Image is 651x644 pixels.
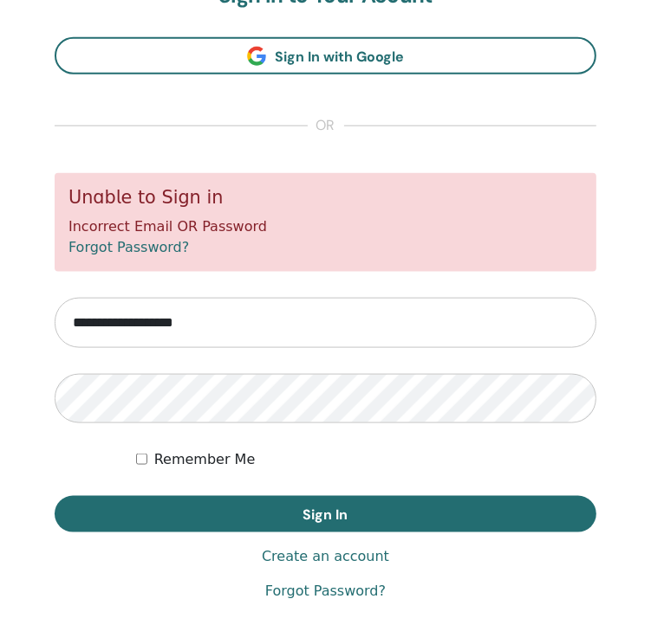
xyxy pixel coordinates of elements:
a: Forgot Password? [265,581,386,602]
div: Incorrect Email OR Password [55,173,596,271]
a: Forgot Password? [68,239,189,255]
a: Create an account [262,546,389,567]
label: Remember Me [154,449,256,470]
h5: Unable to Sign in [68,187,583,209]
a: Sign In with Google [55,37,596,74]
button: Sign In [55,496,596,532]
span: Sign In with Google [275,48,404,66]
span: Sign In [303,506,348,524]
div: Keep me authenticated indefinitely or until I manually logout [136,449,596,470]
span: or [308,116,344,137]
